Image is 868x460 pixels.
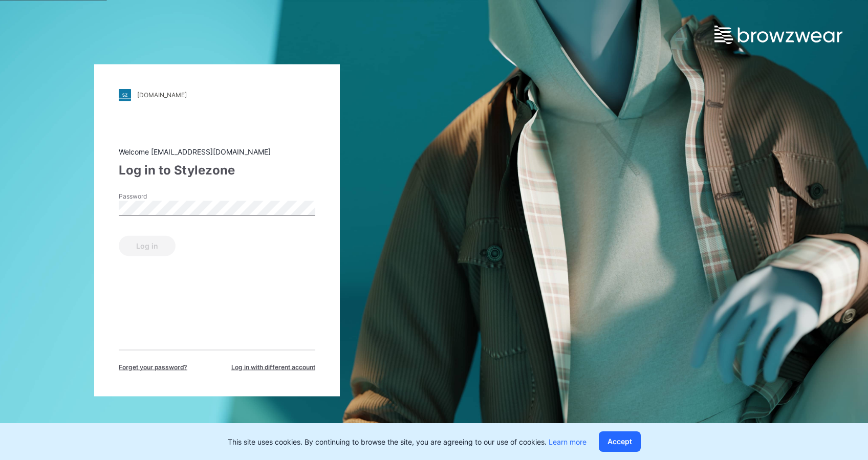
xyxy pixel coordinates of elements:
[119,191,190,201] label: Password
[549,437,587,446] a: Learn more
[119,146,315,157] div: Welcome [EMAIL_ADDRESS][DOMAIN_NAME]
[119,89,315,101] a: [DOMAIN_NAME]
[119,362,187,371] span: Forget your password?
[119,161,315,179] div: Log in to Stylezone
[137,91,187,99] div: [DOMAIN_NAME]
[228,436,587,447] p: This site uses cookies. By continuing to browse the site, you are agreeing to our use of cookies.
[231,362,315,371] span: Log in with different account
[714,26,842,44] img: browzwear-logo.e42bd6dac1945053ebaf764b6aa21510.svg
[599,431,641,452] button: Accept
[119,89,131,101] img: stylezone-logo.562084cfcfab977791bfbf7441f1a819.svg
